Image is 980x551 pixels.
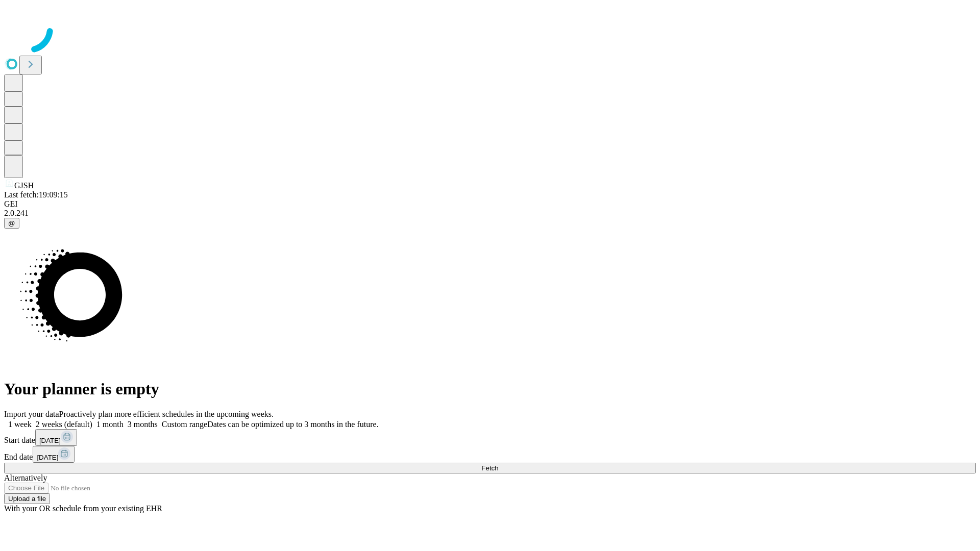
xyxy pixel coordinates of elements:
[35,429,77,446] button: [DATE]
[481,464,498,472] span: Fetch
[162,420,207,429] span: Custom range
[33,446,75,463] button: [DATE]
[8,420,32,429] span: 1 week
[8,219,15,227] span: @
[128,420,158,429] span: 3 months
[4,493,50,504] button: Upload a file
[4,504,162,513] span: With your OR schedule from your existing EHR
[4,199,976,209] div: GEI
[37,454,58,461] span: [DATE]
[4,446,976,463] div: End date
[96,420,124,429] span: 1 month
[4,410,59,418] span: Import your data
[4,429,976,446] div: Start date
[36,420,92,429] span: 2 weeks (default)
[39,437,61,444] span: [DATE]
[14,181,34,190] span: GJSH
[4,218,19,229] button: @
[207,420,378,429] span: Dates can be optimized up to 3 months in the future.
[4,190,68,199] span: Last fetch: 19:09:15
[4,473,47,482] span: Alternatively
[4,209,976,218] div: 2.0.241
[4,380,976,398] h1: Your planner is empty
[59,410,274,418] span: Proactively plan more efficient schedules in the upcoming weeks.
[4,463,976,473] button: Fetch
